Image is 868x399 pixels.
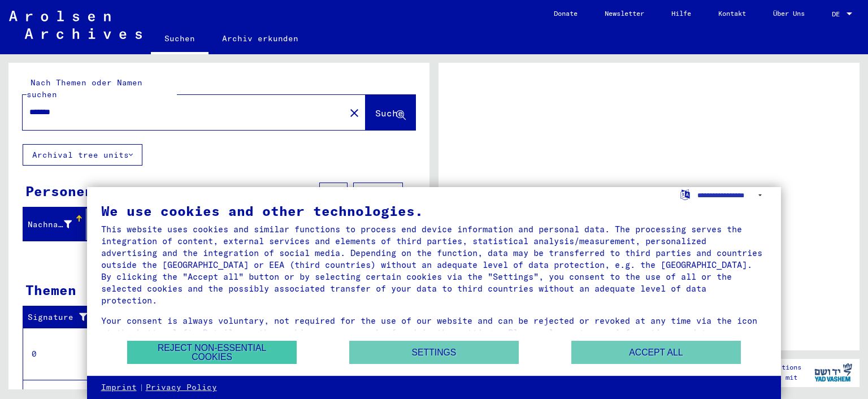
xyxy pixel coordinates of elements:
mat-header-cell: Vorname [86,209,150,240]
mat-icon: close [348,106,361,120]
div: Nachname [28,215,86,233]
div: Signature [28,309,103,327]
div: Your consent is always voluntary, not required for the use of our website and can be rejected or ... [101,315,767,350]
div: Nachname [28,219,72,231]
mat-header-cell: Nachname [23,209,86,240]
a: Privacy Policy [146,382,217,393]
td: 0 [23,328,101,380]
button: Settings [349,341,519,364]
img: yv_logo.png [812,358,854,387]
div: This website uses cookies and similar functions to process end device information and personal da... [101,223,767,306]
span: Suche [375,107,403,119]
div: We use cookies and other technologies. [101,204,767,218]
div: Themen [25,280,76,300]
a: Suchen [151,25,209,54]
button: Reject non-essential cookies [127,341,297,364]
img: Arolsen_neg.svg [9,11,142,39]
button: Filter [353,183,403,204]
div: Personen [25,181,93,201]
span: DE [832,10,844,18]
a: Imprint [101,382,137,393]
button: Suche [366,95,415,130]
button: Archival tree units [23,144,142,166]
button: Accept all [571,341,741,364]
mat-label: Nach Themen oder Namen suchen [27,77,142,99]
button: Clear [343,101,366,124]
a: Archiv erkunden [209,25,312,52]
div: Signature [28,311,92,323]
